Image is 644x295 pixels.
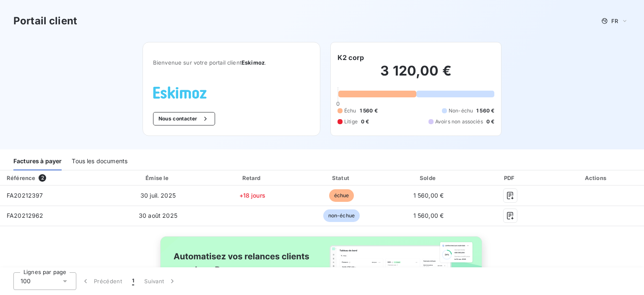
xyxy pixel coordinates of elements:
[344,118,358,125] span: Litige
[13,13,77,29] h3: Portail client
[7,192,43,199] span: FA20212397
[7,175,35,181] div: Référence
[323,209,360,222] span: non-échue
[361,118,369,125] span: 0 €
[387,174,470,182] div: Solde
[299,174,384,182] div: Statut
[473,174,547,182] div: PDF
[336,100,340,107] span: 0
[153,112,215,125] button: Nous contacter
[435,118,483,125] span: Avoirs non associés
[39,174,46,182] span: 2
[338,52,364,63] h6: K2 corp
[13,153,62,170] div: Factures à payer
[153,59,310,66] span: Bienvenue sur votre portail client .
[476,107,494,115] span: 1 560 €
[344,107,356,115] span: Échu
[153,86,207,99] img: Company logo
[413,192,444,199] span: 1 560,00 €
[127,272,139,290] button: 1
[72,153,127,170] div: Tous les documents
[140,192,176,199] span: 30 juil. 2025
[338,63,494,88] h2: 3 120,00 €
[360,107,378,115] span: 1 560 €
[209,174,296,182] div: Retard
[241,59,265,66] span: Eskimoz
[611,18,618,24] span: FR
[21,277,31,285] span: 100
[139,272,182,290] button: Suivant
[76,272,127,290] button: Précédent
[239,192,265,199] span: +18 jours
[111,174,205,182] div: Émise le
[449,107,473,115] span: Non-échu
[413,212,444,219] span: 1 560,00 €
[329,189,354,202] span: échue
[139,212,177,219] span: 30 août 2025
[132,277,134,285] span: 1
[551,174,642,182] div: Actions
[486,118,494,125] span: 0 €
[7,212,44,219] span: FA20212962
